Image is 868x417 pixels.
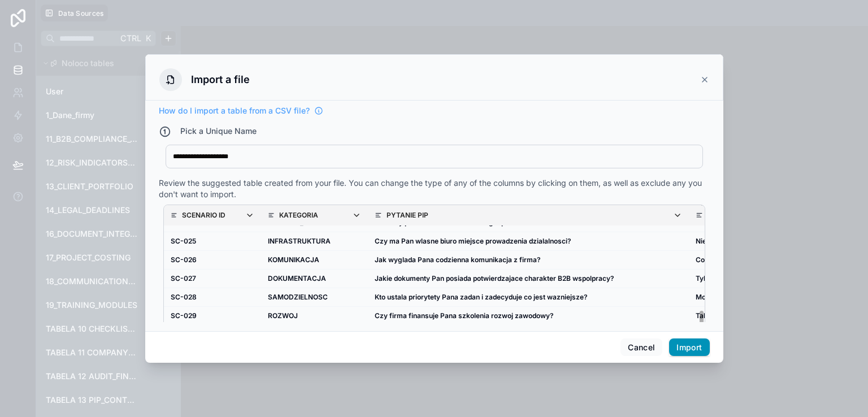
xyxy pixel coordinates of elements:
button: Import [669,338,709,357]
div: scrollable content [164,205,705,340]
a: How do I import a table from a CSV file? [159,105,323,116]
div: Review the suggested table created from your file. You can change the type of any of the columns ... [159,177,710,200]
button: Cancel [620,338,662,357]
h4: Pick a Unique Name [180,125,257,138]
span: How do I import a table from a CSV file? [159,105,310,116]
h3: Import a file [191,72,250,88]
